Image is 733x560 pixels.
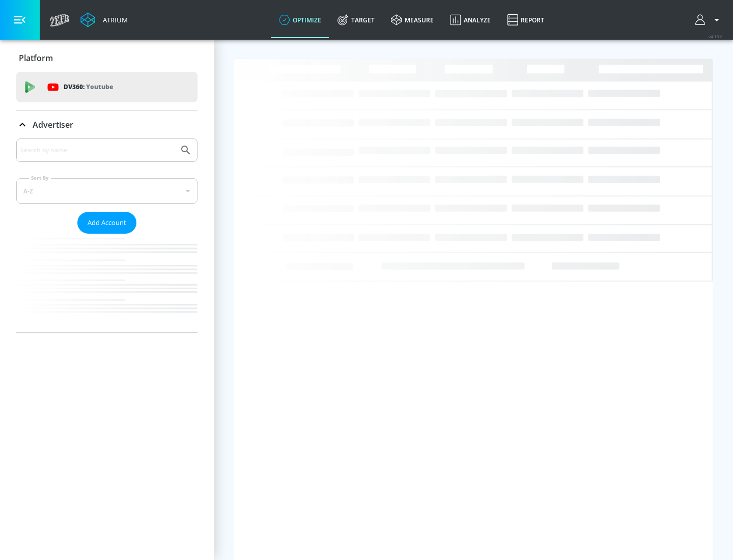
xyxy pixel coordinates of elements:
div: DV360: Youtube [16,72,198,102]
div: Platform [16,44,198,72]
span: v 4.19.0 [709,34,723,39]
div: Atrium [99,15,128,24]
p: Platform [19,52,53,64]
a: measure [383,2,442,38]
a: optimize [271,2,329,38]
a: Report [499,2,552,38]
p: Youtube [86,81,113,92]
a: Analyze [442,2,499,38]
div: A-Z [16,178,198,204]
button: Add Account [77,212,136,234]
div: Advertiser [16,110,198,139]
p: Advertiser [33,119,73,130]
a: Target [329,2,383,38]
label: Sort By [29,175,51,181]
span: Add Account [88,217,126,229]
p: DV360: [64,81,113,93]
div: Advertiser [16,138,198,332]
input: Search by name [20,144,175,157]
a: Atrium [80,12,128,27]
nav: list of Advertiser [16,234,198,332]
